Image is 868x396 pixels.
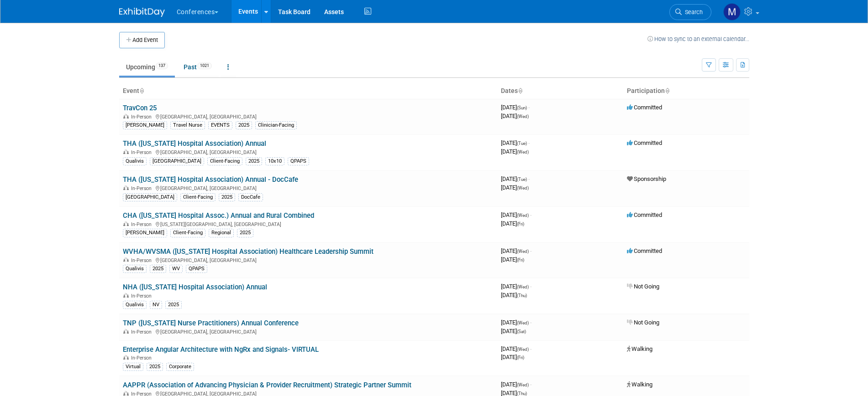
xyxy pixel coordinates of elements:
a: Enterprise Angular Architecture with NgRx and Signals- VIRTUAL [123,345,319,354]
div: 2025 [147,363,163,371]
div: WV [169,265,183,273]
div: Qualivis [123,301,147,309]
a: TNP ([US_STATE] Nurse Practitioners) Annual Conference [123,319,299,327]
span: - [530,283,531,290]
div: [GEOGRAPHIC_DATA], [GEOGRAPHIC_DATA] [123,328,494,335]
span: [DATE] [501,345,531,352]
span: [DATE] [501,354,524,360]
span: Not Going [627,319,659,326]
div: Clinician-Facing [255,121,297,129]
span: (Wed) [517,284,529,289]
span: [DATE] [501,328,526,334]
span: In-Person [131,149,154,155]
span: Walking [627,381,652,388]
th: Event [119,83,497,99]
div: DocCafe [238,193,263,201]
div: [GEOGRAPHIC_DATA], [GEOGRAPHIC_DATA] [123,256,494,263]
span: (Fri) [517,355,524,360]
a: Sort by Participation Type [665,87,669,94]
div: 2025 [237,229,253,237]
span: [DATE] [501,381,531,388]
a: Sort by Start Date [518,87,522,94]
div: 2025 [236,121,252,129]
span: - [528,139,530,146]
div: [GEOGRAPHIC_DATA], [GEOGRAPHIC_DATA] [123,148,494,155]
button: Add Event [119,32,165,48]
div: Client-Facing [170,229,205,237]
span: [DATE] [501,256,524,263]
img: In-Person Event [123,149,129,154]
span: (Wed) [517,382,529,387]
span: 137 [156,62,168,69]
span: (Wed) [517,249,529,254]
span: Walking [627,345,652,352]
a: THA ([US_STATE] Hospital Association) Annual [123,139,266,148]
span: [DATE] [501,247,531,254]
a: AAPPR (Association of Advancing Physician & Provider Recruitment) Strategic Partner Summit [123,381,411,389]
div: [GEOGRAPHIC_DATA] [150,157,204,165]
a: Search [669,4,711,20]
div: [GEOGRAPHIC_DATA] [123,193,177,201]
span: [DATE] [501,211,531,218]
span: Committed [627,139,662,146]
div: NV [150,301,162,309]
span: [DATE] [501,220,524,227]
span: (Sat) [517,329,526,334]
span: (Fri) [517,221,524,226]
span: [DATE] [501,283,531,290]
span: 1021 [197,62,212,69]
div: 2025 [246,157,262,165]
span: Sponsorship [627,175,666,182]
span: (Sun) [517,105,527,110]
div: 10x10 [265,157,284,165]
span: [DATE] [501,292,527,298]
img: In-Person Event [123,355,129,360]
span: [DATE] [501,104,530,111]
span: (Wed) [517,185,529,190]
span: (Thu) [517,293,527,298]
span: In-Person [131,114,154,120]
div: EVENTS [208,121,232,129]
span: [DATE] [501,184,529,191]
span: Committed [627,211,662,218]
div: Travel Nurse [170,121,205,129]
a: Sort by Event Name [139,87,144,94]
th: Dates [497,83,623,99]
span: (Wed) [517,149,529,154]
img: ExhibitDay [119,8,165,17]
img: In-Person Event [123,391,129,396]
span: (Wed) [517,114,529,119]
span: (Tue) [517,177,527,182]
th: Participation [623,83,749,99]
span: - [530,345,531,352]
div: 2025 [219,193,235,201]
div: [GEOGRAPHIC_DATA], [GEOGRAPHIC_DATA] [123,113,494,120]
a: Upcoming137 [119,58,175,76]
div: Regional [209,229,234,237]
span: [DATE] [501,139,530,146]
span: (Tue) [517,141,527,146]
span: - [530,319,531,326]
a: NHA ([US_STATE] Hospital Association) Annual [123,283,267,291]
span: In-Person [131,185,154,191]
span: - [528,104,530,111]
img: In-Person Event [123,221,129,226]
span: - [530,381,531,388]
a: How to sync to an external calendar... [647,36,749,42]
a: Past1021 [177,58,219,76]
img: Marygrace LeGros [723,3,741,21]
span: In-Person [131,355,154,361]
img: In-Person Event [123,114,129,118]
img: In-Person Event [123,293,129,298]
a: THA ([US_STATE] Hospital Association) Annual - DocCafe [123,175,298,184]
div: [PERSON_NAME] [123,229,167,237]
span: Search [682,9,703,15]
img: In-Person Event [123,185,129,190]
div: [US_STATE][GEOGRAPHIC_DATA], [GEOGRAPHIC_DATA] [123,220,494,227]
span: [DATE] [501,319,531,326]
span: (Fri) [517,257,524,262]
span: Not Going [627,283,659,290]
a: TravCon 25 [123,104,157,112]
span: (Wed) [517,347,529,352]
div: Client-Facing [180,193,216,201]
